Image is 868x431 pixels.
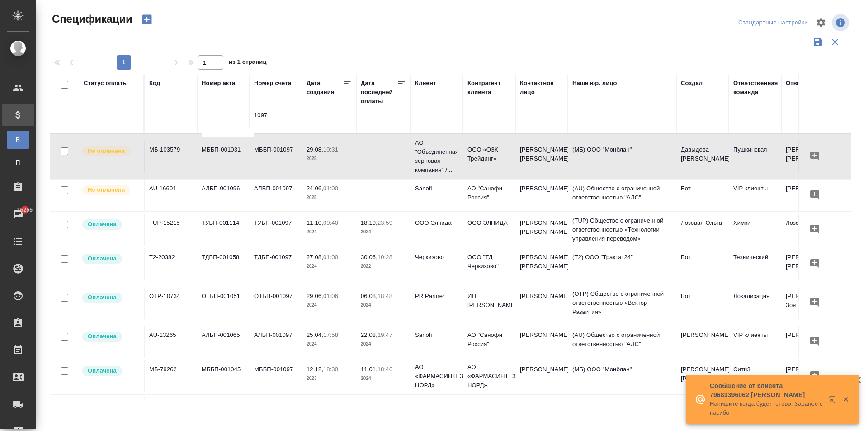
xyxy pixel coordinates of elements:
td: ТУБП-001114 [197,214,250,246]
td: OTP-10734 [145,287,197,319]
td: [PERSON_NAME] [PERSON_NAME] [781,360,834,392]
span: В [11,135,25,144]
p: 2024 [307,340,352,349]
td: Лозовая Ольга [676,214,729,246]
td: [PERSON_NAME] [515,326,568,358]
td: [PERSON_NAME] [515,287,568,319]
td: AU-16601 [145,180,197,211]
p: 01:00 [323,254,338,260]
td: VIP клиенты [729,180,781,211]
p: 11.10, [307,219,323,226]
p: АО «ФАРМАСИНТЕЗ-НОРД» [467,363,511,390]
div: Номер акта [202,79,235,88]
p: PR Partner [415,292,458,301]
div: Статус оплаты [84,79,128,88]
td: МББП-001097 [250,141,302,172]
td: (AU) Общество с ограниченной ответственностью "АЛС" [568,326,676,358]
td: ТУБП-001097 [250,214,302,246]
td: Бот [676,180,729,211]
p: ИП [PERSON_NAME] [467,292,511,310]
p: Sanofi [415,331,458,340]
td: АЛБП-001097 [250,180,302,211]
p: 2022 [361,262,406,271]
a: 16255 [2,203,34,226]
td: Технический [729,248,781,280]
p: 2024 [307,227,352,237]
p: 29.08, [307,146,323,153]
td: VIP клиенты [729,326,781,358]
p: 18:48 [377,293,392,299]
p: АО "Санофи Россия" [467,184,511,202]
button: Открыть в новой вкладке [823,390,845,412]
div: Номер счета [254,79,291,88]
p: Не оплачена [88,147,125,156]
span: Спецификации [50,12,132,26]
td: (Т2) ООО "Трактат24" [568,248,676,280]
p: АО «ФАРМАСИНТЕЗ-НОРД» [415,363,458,390]
td: (AU) Общество с ограниченной ответственностью "АЛС" [568,180,676,211]
p: 18:46 [377,366,392,373]
td: Локализация [729,287,781,319]
span: П [11,158,25,167]
td: Бот [676,287,729,319]
p: 22.08, [361,332,377,338]
td: Бот [676,248,729,280]
p: Оплачена [88,254,117,263]
p: 30.06, [361,254,377,260]
div: Клиент [415,79,436,88]
div: split button [736,16,810,30]
span: Посмотреть информацию [832,14,851,31]
td: МБ-103579 [145,141,197,172]
td: Сити3 [729,360,781,392]
p: 29.06, [307,293,323,299]
p: 2023 [307,374,352,383]
p: Общество с ограниченной ответственнос... [467,399,511,426]
td: [PERSON_NAME] [PERSON_NAME] [515,214,568,246]
p: 27.08, [307,254,323,260]
p: 10:28 [377,254,392,260]
button: Сохранить фильтры [809,33,826,51]
p: Черкизово [415,253,458,262]
p: 2024 [361,301,406,310]
td: AU-13265 [145,326,197,358]
p: 18:30 [323,366,338,373]
button: Создать [136,12,158,27]
p: Оплачена [88,293,117,302]
td: [PERSON_NAME] [676,326,729,358]
td: МББП-001097 [250,360,302,392]
p: 01:00 [323,185,338,192]
button: Закрыть [836,395,855,403]
td: Пушкинская [729,141,781,172]
p: ООО "ТД Черкизово" [467,253,511,271]
p: 25.04, [307,332,323,338]
p: 01:06 [323,293,338,299]
p: 2024 [361,374,406,383]
p: 12.12, [307,366,323,373]
td: (TUP) Общество с ограниченной ответственностью «Технологии управления переводом» [568,212,676,248]
td: Лозовая Ольга [781,214,834,246]
td: ОТБП-001097 [250,287,302,319]
div: Наше юр. лицо [572,79,617,88]
div: Создал [681,79,703,88]
td: [PERSON_NAME] [515,397,568,429]
p: ООО Элпида [415,218,458,227]
td: Т2-20382 [145,248,197,280]
p: 10:31 [323,146,338,153]
p: Оплачена [88,332,117,341]
td: OTP-8444 [145,397,197,429]
p: Не оплачена [88,185,125,194]
td: TUP-15215 [145,214,197,246]
td: [PERSON_NAME] [676,397,729,429]
td: (OTP) Общество с ограниченной ответственностью «Вектор Развития» [568,395,676,431]
td: [PERSON_NAME] [PERSON_NAME] [781,248,834,280]
p: АО "Объединенная зерновая компания" /... [415,138,458,175]
p: Оплачена [88,220,117,229]
td: (OTP) Общество с ограниченной ответственностью «Вектор Развития» [568,285,676,321]
td: Давыдова [PERSON_NAME] [676,141,729,172]
td: [PERSON_NAME] [PERSON_NAME] [515,248,568,280]
td: [PERSON_NAME] Зоя [781,287,834,319]
td: Химки [729,214,781,246]
td: МБ-79262 [145,360,197,392]
p: Напишите когда будет готово. Заранее спасибо [710,399,823,417]
p: 2024 [361,227,406,237]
